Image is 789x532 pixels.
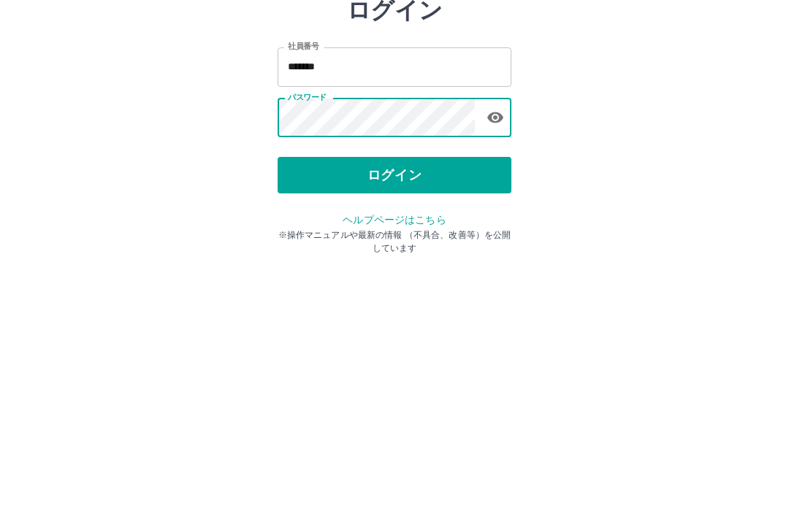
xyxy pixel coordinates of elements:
label: 社員番号 [288,136,319,147]
label: パスワード [288,188,327,198]
h2: ログイン [347,92,443,120]
a: ヘルプページはこちら [343,309,446,321]
p: ※操作マニュアルや最新の情報 （不具合、改善等）を公開しています [278,324,511,350]
button: ログイン [278,252,511,289]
